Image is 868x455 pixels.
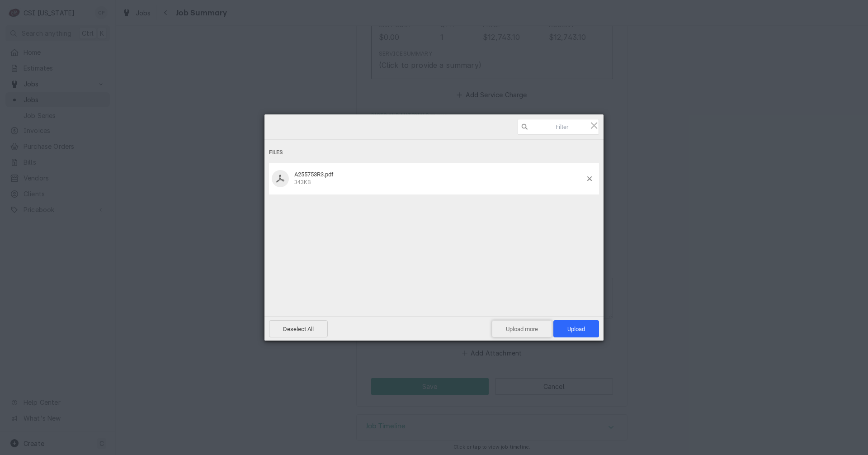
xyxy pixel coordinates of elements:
input: Filter [518,119,599,135]
span: Upload more [492,320,552,337]
span: Upload [553,320,599,337]
span: Upload [567,326,585,332]
span: A255753R3.pdf [294,171,334,178]
span: 343KB [294,179,311,185]
span: Click here or hit ESC to close picker [589,120,599,130]
span: Deselect All [269,320,328,337]
div: A255753R3.pdf [292,171,587,186]
div: Files [269,144,599,161]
